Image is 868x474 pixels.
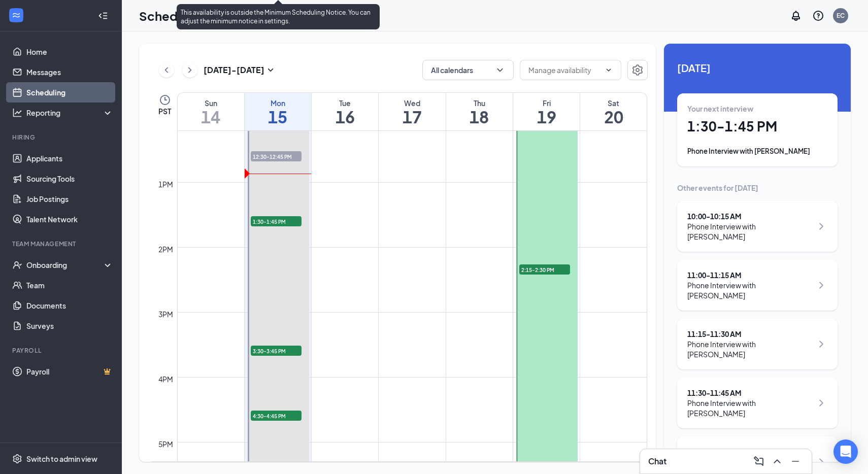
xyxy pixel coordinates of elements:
div: 12:30 - 12:45 PM [687,447,813,457]
h3: Chat [648,456,666,467]
a: September 17, 2025 [379,93,445,130]
a: Home [26,42,113,62]
div: Fri [513,98,580,108]
button: Minimize [787,453,804,469]
svg: ChevronRight [815,338,827,350]
svg: Settings [631,64,644,76]
a: Sourcing Tools [26,168,113,189]
a: September 20, 2025 [580,93,647,130]
input: Manage availability [528,64,600,76]
div: 3pm [156,309,175,320]
a: September 19, 2025 [513,93,580,130]
div: EC [837,11,845,20]
div: Mon [245,98,311,108]
svg: ComposeMessage [753,455,765,467]
div: This availability is outside the Minimum Scheduling Notice. You can adjust the minimum notice in ... [177,4,380,29]
div: Team Management [12,240,111,248]
svg: ChevronRight [185,64,195,76]
h1: 15 [245,108,311,125]
div: Open Intercom Messenger [833,439,858,464]
span: 2:15-2:30 PM [519,264,570,275]
svg: WorkstreamLogo [11,10,21,20]
div: 11:00 - 11:15 AM [687,270,813,280]
svg: Clock [159,94,171,106]
svg: Settings [12,454,22,464]
svg: ChevronRight [815,279,827,291]
h1: 19 [513,108,580,125]
div: 5pm [156,438,175,450]
span: 1:30-1:45 PM [251,216,302,226]
svg: ChevronDown [495,65,505,75]
a: Talent Network [26,209,113,229]
div: Tue [312,98,378,108]
div: 1pm [156,179,175,190]
svg: UserCheck [12,260,22,270]
a: September 14, 2025 [178,93,244,130]
h1: 16 [312,108,378,125]
button: All calendarsChevronDown [422,60,514,80]
div: Sat [580,98,647,108]
svg: Collapse [98,11,108,21]
div: Phone Interview with [PERSON_NAME] [687,339,813,359]
div: Payroll [12,346,111,355]
div: Your next interview [687,104,827,114]
span: 4:30-4:45 PM [251,411,302,421]
div: 11:15 - 11:30 AM [687,329,813,339]
h1: Scheduling [139,7,206,24]
div: Onboarding [26,260,105,270]
div: Switch to admin view [26,454,97,464]
svg: Analysis [12,108,22,118]
svg: ChevronUp [771,455,783,467]
a: Messages [26,62,113,82]
div: Sun [178,98,244,108]
div: Other events for [DATE] [677,183,838,193]
div: Thu [446,98,513,108]
a: Applicants [26,148,113,168]
button: ChevronUp [769,453,785,469]
svg: ChevronDown [605,66,613,74]
div: 10:00 - 10:15 AM [687,211,813,221]
svg: ChevronLeft [161,64,172,76]
h1: 20 [580,108,647,125]
div: Reporting [26,108,114,118]
span: 3:30-3:45 PM [251,346,302,356]
span: 12:30-12:45 PM [251,151,302,161]
svg: QuestionInfo [812,10,824,22]
svg: Notifications [790,10,802,22]
svg: ChevronRight [815,220,827,232]
svg: ChevronRight [815,397,827,409]
button: ComposeMessage [751,453,767,469]
a: September 16, 2025 [312,93,378,130]
a: Surveys [26,316,113,336]
svg: SmallChevronDown [264,64,277,76]
div: 4pm [156,374,175,385]
a: September 18, 2025 [446,93,513,130]
div: Phone Interview with [PERSON_NAME] [687,221,813,242]
span: [DATE] [677,60,838,76]
h1: 14 [178,108,244,125]
h1: 18 [446,108,513,125]
h1: 17 [379,108,445,125]
div: 2pm [156,244,175,255]
div: Hiring [12,133,111,142]
svg: ChevronRight [815,456,827,468]
button: ChevronLeft [159,62,174,78]
button: Settings [627,60,648,80]
a: September 15, 2025 [245,93,311,130]
a: PayrollCrown [26,361,113,382]
svg: Minimize [789,455,802,467]
div: Wed [379,98,445,108]
button: ChevronRight [182,62,197,78]
h3: [DATE] - [DATE] [204,64,264,76]
span: PST [158,106,171,116]
div: 11:30 - 11:45 AM [687,388,813,398]
h1: 1:30 - 1:45 PM [687,118,827,135]
div: Phone Interview with [PERSON_NAME] [687,398,813,418]
a: Scheduling [26,82,113,103]
a: Job Postings [26,189,113,209]
a: Team [26,275,113,295]
div: Phone Interview with [PERSON_NAME] [687,146,827,156]
a: Documents [26,295,113,316]
div: Phone Interview with [PERSON_NAME] [687,280,813,300]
